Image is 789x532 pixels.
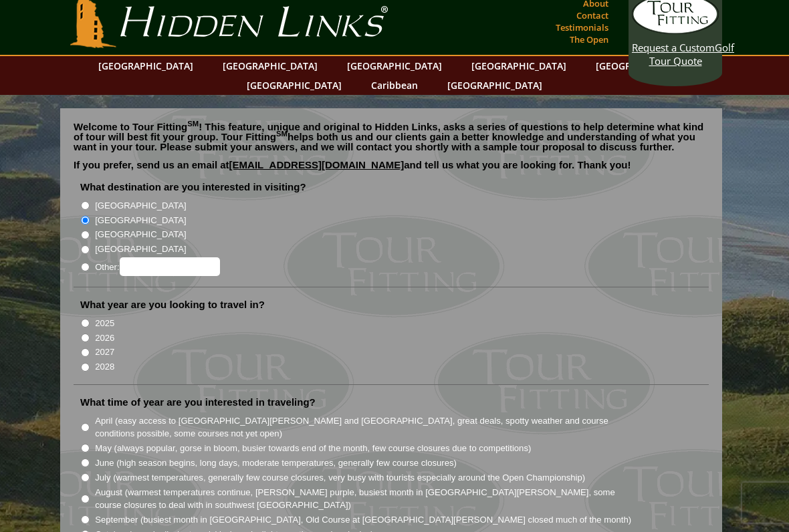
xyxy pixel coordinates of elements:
[120,257,220,276] input: Other:
[95,346,114,359] label: 2027
[240,76,348,95] a: [GEOGRAPHIC_DATA]
[92,56,200,76] a: [GEOGRAPHIC_DATA]
[80,298,265,311] label: What year are you looking to travel in?
[74,160,709,180] p: If you prefer, send us an email at and tell us what you are looking for. Thank you!
[95,214,186,227] label: [GEOGRAPHIC_DATA]
[340,56,449,76] a: [GEOGRAPHIC_DATA]
[632,41,715,54] span: Request a Custom
[95,243,186,256] label: [GEOGRAPHIC_DATA]
[95,257,219,276] label: Other:
[229,159,405,170] a: [EMAIL_ADDRESS][DOMAIN_NAME]
[74,122,709,152] p: Welcome to Tour Fitting ! This feature, unique and original to Hidden Links, asks a series of que...
[552,18,612,37] a: Testimonials
[95,486,633,512] label: August (warmest temperatures continue, [PERSON_NAME] purple, busiest month in [GEOGRAPHIC_DATA][P...
[573,6,612,25] a: Contact
[276,130,288,138] sup: SM
[95,414,633,440] label: April (easy access to [GEOGRAPHIC_DATA][PERSON_NAME] and [GEOGRAPHIC_DATA], great deals, spotty w...
[465,56,573,76] a: [GEOGRAPHIC_DATA]
[95,199,186,213] label: [GEOGRAPHIC_DATA]
[95,331,114,345] label: 2026
[95,471,585,485] label: July (warmest temperatures, generally few course closures, very busy with tourists especially aro...
[364,76,425,95] a: Caribbean
[95,360,114,374] label: 2028
[80,396,316,409] label: What time of year are you interested in traveling?
[95,456,457,470] label: June (high season begins, long days, moderate temperatures, generally few course closures)
[95,513,631,527] label: September (busiest month in [GEOGRAPHIC_DATA], Old Course at [GEOGRAPHIC_DATA][PERSON_NAME] close...
[95,317,114,330] label: 2025
[589,56,697,76] a: [GEOGRAPHIC_DATA]
[80,180,306,194] label: What destination are you interested in visiting?
[216,56,324,76] a: [GEOGRAPHIC_DATA]
[187,120,199,128] sup: SM
[95,228,186,241] label: [GEOGRAPHIC_DATA]
[441,76,549,95] a: [GEOGRAPHIC_DATA]
[566,30,612,49] a: The Open
[95,442,531,455] label: May (always popular, gorse in bloom, busier towards end of the month, few course closures due to ...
